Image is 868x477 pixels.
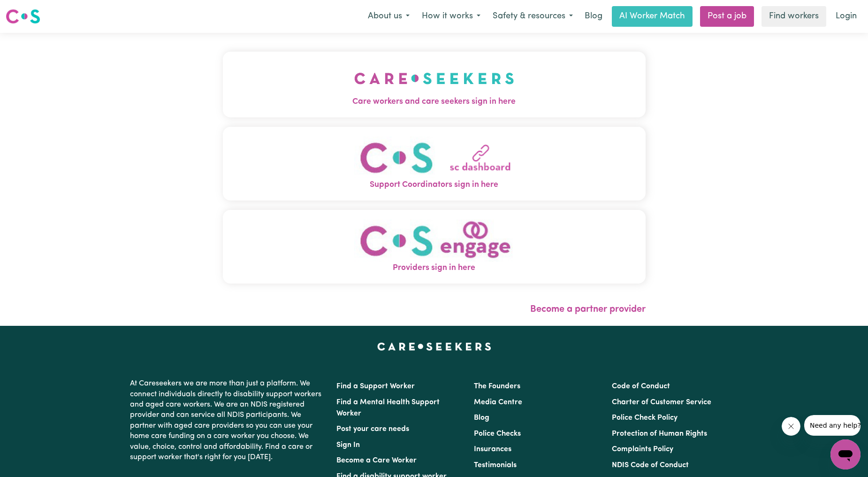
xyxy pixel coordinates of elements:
[223,52,646,117] button: Care workers and care seekers sign in here
[223,210,646,284] button: Providers sign in here
[362,7,416,26] button: About us
[612,462,689,469] a: NDIS Code of Conduct
[336,457,417,464] a: Become a Care Worker
[474,414,489,422] a: Blog
[782,417,800,436] iframe: Close message
[612,446,673,453] a: Complaints Policy
[6,7,57,14] span: Need any help?
[336,383,415,390] a: Find a Support Worker
[223,179,646,191] span: Support Coordinators sign in here
[6,8,40,25] img: Careseekers logo
[223,262,646,274] span: Providers sign in here
[612,430,707,438] a: Protection of Human Rights
[474,462,517,469] a: Testimonials
[530,305,646,314] a: Become a partner provider
[474,430,521,438] a: Police Checks
[761,6,826,27] a: Find workers
[830,439,860,469] iframe: Button to launch messaging window
[336,425,409,433] a: Post your care needs
[700,6,754,27] a: Post a job
[487,7,579,26] button: Safety & resources
[804,415,860,436] iframe: Message from company
[474,383,520,390] a: The Founders
[223,96,646,108] span: Care workers and care seekers sign in here
[579,6,608,27] a: Blog
[416,7,487,26] button: How it works
[6,6,40,27] a: Careseekers logo
[612,383,670,390] a: Code of Conduct
[474,399,522,406] a: Media Centre
[377,343,491,350] a: Careseekers home page
[130,375,325,466] p: At Careseekers we are more than just a platform. We connect individuals directly to disability su...
[223,127,646,200] button: Support Coordinators sign in here
[612,6,693,27] a: AI Worker Match
[612,399,711,406] a: Charter of Customer Service
[336,399,440,417] a: Find a Mental Health Support Worker
[474,446,511,453] a: Insurances
[336,441,360,449] a: Sign In
[830,6,862,27] a: Login
[612,414,678,422] a: Police Check Policy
